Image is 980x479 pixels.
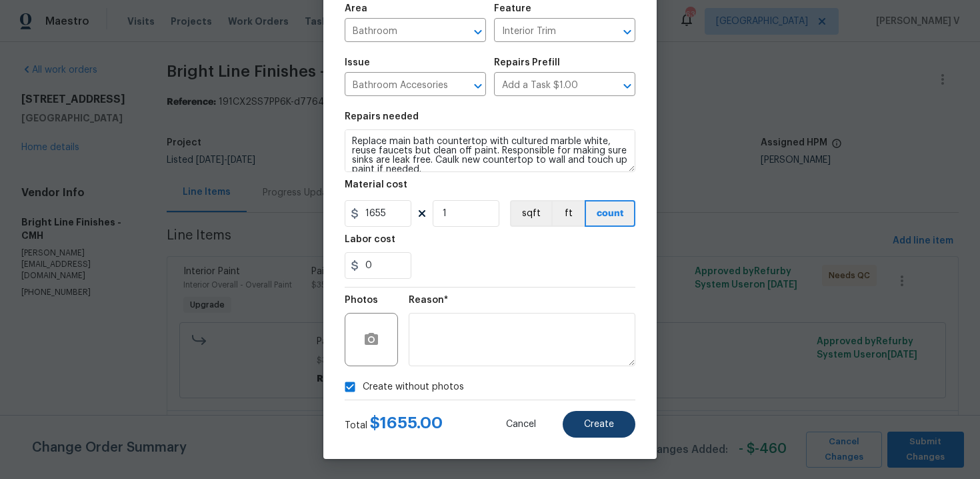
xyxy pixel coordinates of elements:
[494,4,531,13] h5: Feature
[506,420,536,430] span: Cancel
[585,200,635,227] button: count
[409,296,448,305] h5: Reason*
[551,200,585,227] button: ft
[345,180,407,189] h5: Material cost
[345,4,367,13] h5: Area
[485,411,557,438] button: Cancel
[370,415,443,431] span: $ 1655.00
[469,77,487,95] button: Open
[345,296,378,305] h5: Photos
[563,411,635,438] button: Create
[345,235,395,244] h5: Labor cost
[345,112,419,121] h5: Repairs needed
[345,129,635,172] textarea: Replace main bath countertop with cultured marble white, reuse faucets but clean off paint. Respo...
[494,58,560,67] h5: Repairs Prefill
[584,420,614,430] span: Create
[618,23,637,41] button: Open
[469,23,487,41] button: Open
[618,77,637,95] button: Open
[510,200,551,227] button: sqft
[345,416,443,432] div: Total
[345,58,370,67] h5: Issue
[363,380,464,394] span: Create without photos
